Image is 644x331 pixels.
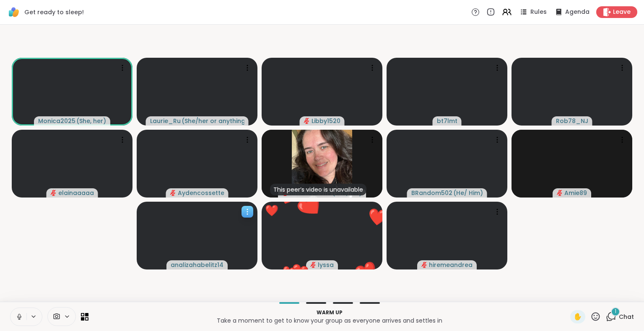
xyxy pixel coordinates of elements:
[170,190,176,196] span: audio-muted
[619,313,634,321] span: Chat
[421,262,427,268] span: audio-muted
[565,8,589,16] span: Agenda
[182,117,244,125] span: ( She/her or anything else )
[437,117,457,125] span: bt7lmt
[429,261,473,269] span: hiremeandrea
[292,130,352,198] img: AmandaP9119
[613,8,631,16] span: Leave
[530,8,547,16] span: Rules
[178,189,224,197] span: Aydencossette
[411,189,452,197] span: BRandom502
[312,117,340,125] span: Libby1520
[318,261,334,269] span: lyssa
[542,130,602,198] img: Amie89
[51,190,57,196] span: audio-muted
[304,118,310,124] span: audio-muted
[93,316,565,325] p: Take a moment to get to know your group as everyone arrives and settles in
[7,5,21,19] img: ShareWell Logomark
[270,184,366,195] div: This peer’s video is unavailable
[171,261,223,269] span: analizahabelitz14
[360,199,395,235] button: ❤️
[24,8,84,16] span: Get ready to sleep!
[150,117,181,125] span: Laurie_Ru
[282,177,340,234] button: ❤️
[615,308,616,315] span: 1
[453,189,483,197] span: ( He/ Him )
[557,190,563,196] span: audio-muted
[38,117,75,125] span: Monica2025
[564,189,587,197] span: Amie89
[93,309,565,316] p: Warm up
[574,312,582,322] span: ✋
[265,203,278,219] div: ❤️
[556,117,588,125] span: Rob78_NJ
[76,117,106,125] span: ( She, her )
[58,189,94,197] span: elainaaaaa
